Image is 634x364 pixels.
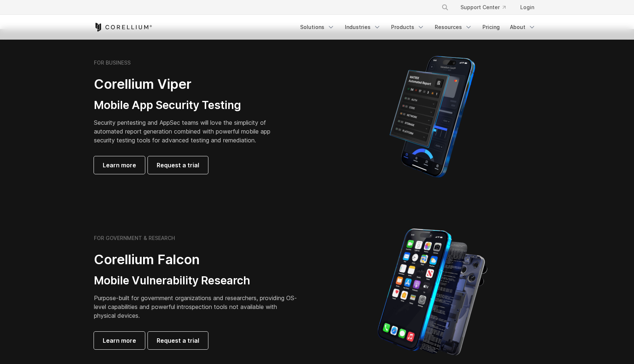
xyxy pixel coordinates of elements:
a: About [506,21,540,34]
span: Request a trial [157,161,199,170]
h6: FOR GOVERNMENT & RESEARCH [94,235,175,241]
a: Support Center [455,1,511,14]
a: Pricing [478,21,504,34]
div: Navigation Menu [296,21,540,34]
a: Corellium Home [94,23,152,32]
a: Learn more [94,332,145,349]
span: Request a trial [157,336,199,345]
a: Products [387,21,429,34]
a: Learn more [94,156,145,174]
a: Resources [430,21,477,34]
a: Industries [340,21,385,34]
img: iPhone model separated into the mechanics used to build the physical device. [377,228,488,356]
a: Solutions [296,21,339,34]
span: Learn more [103,336,136,345]
span: Learn more [103,161,136,170]
p: Security pentesting and AppSec teams will love the simplicity of automated report generation comb... [94,118,282,145]
img: Corellium MATRIX automated report on iPhone showing app vulnerability test results across securit... [377,52,488,181]
h6: FOR BUSINESS [94,59,131,66]
h2: Corellium Falcon [94,251,299,268]
h3: Mobile Vulnerability Research [94,274,299,288]
h3: Mobile App Security Testing [94,98,282,112]
div: Navigation Menu [433,1,540,14]
a: Request a trial [148,332,208,349]
p: Purpose-built for government organizations and researchers, providing OS-level capabilities and p... [94,294,299,320]
h2: Corellium Viper [94,76,282,92]
a: Login [514,1,540,14]
a: Request a trial [148,156,208,174]
button: Search [438,1,452,14]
